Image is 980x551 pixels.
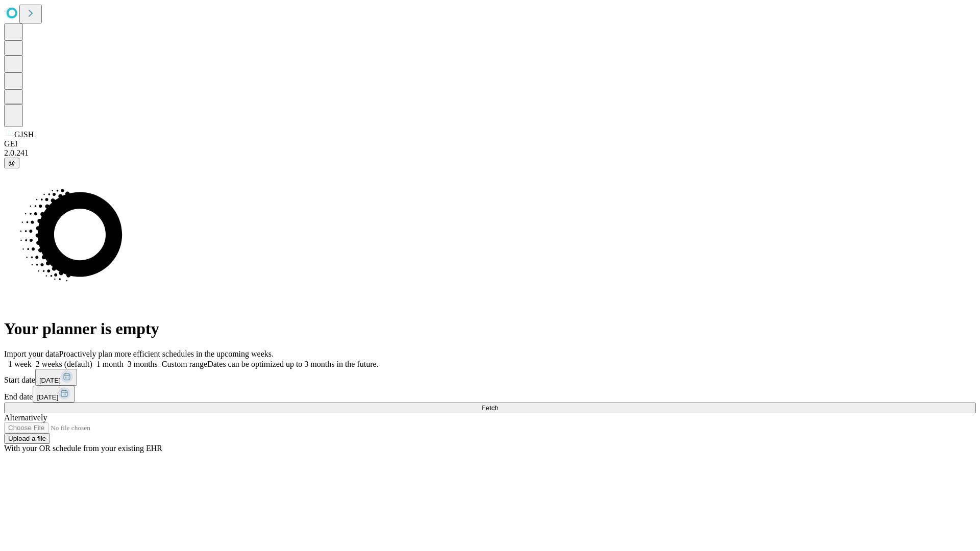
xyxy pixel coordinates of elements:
span: GJSH [14,130,34,139]
div: End date [4,386,976,403]
span: With your OR schedule from your existing EHR [4,444,162,453]
span: Proactively plan more efficient schedules in the upcoming weeks. [59,349,274,358]
div: GEI [4,139,976,148]
span: Fetch [481,404,498,412]
span: Dates can be optimized up to 3 months in the future. [207,360,378,368]
span: 3 months [128,360,158,368]
span: [DATE] [37,393,58,401]
button: Upload a file [4,433,50,444]
button: @ [4,158,19,168]
span: 1 week [8,360,32,368]
span: @ [8,159,15,167]
span: [DATE] [39,377,61,384]
span: 1 month [96,360,124,368]
button: [DATE] [35,369,77,386]
span: Import your data [4,349,59,358]
button: [DATE] [33,386,75,403]
span: Custom range [162,360,207,368]
div: 2.0.241 [4,148,976,158]
span: Alternatively [4,413,47,422]
span: 2 weeks (default) [36,360,92,368]
button: Fetch [4,403,976,413]
div: Start date [4,369,976,386]
h1: Your planner is empty [4,319,976,338]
